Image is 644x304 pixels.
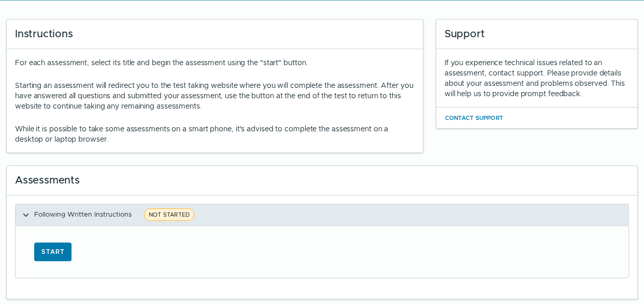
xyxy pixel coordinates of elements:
[445,57,629,99] div: If you experience technical issues related to an assessment, contact support. Please provide deta...
[15,80,414,111] p: Starting an assessment will redirect you to the test taking website where you will complete the a...
[7,20,423,49] div: Instructions
[144,208,194,221] span: NOT STARTED
[15,225,629,278] div: Following Written InstructionsNOT STARTED
[15,124,414,144] p: While it is possible to take some assessments on a smart phone, it's advised to complete the asse...
[15,57,414,144] div: For each assessment, select its title and begin the assessment using the "start" button.
[445,112,504,124] button: Contact Support
[7,166,637,195] div: Assessments
[34,242,71,261] button: Start
[16,204,628,225] button: Following Written InstructionsNOT STARTED
[34,210,132,219] span: Following Written Instructions
[436,20,637,49] div: Support
[53,8,68,17] span: Help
